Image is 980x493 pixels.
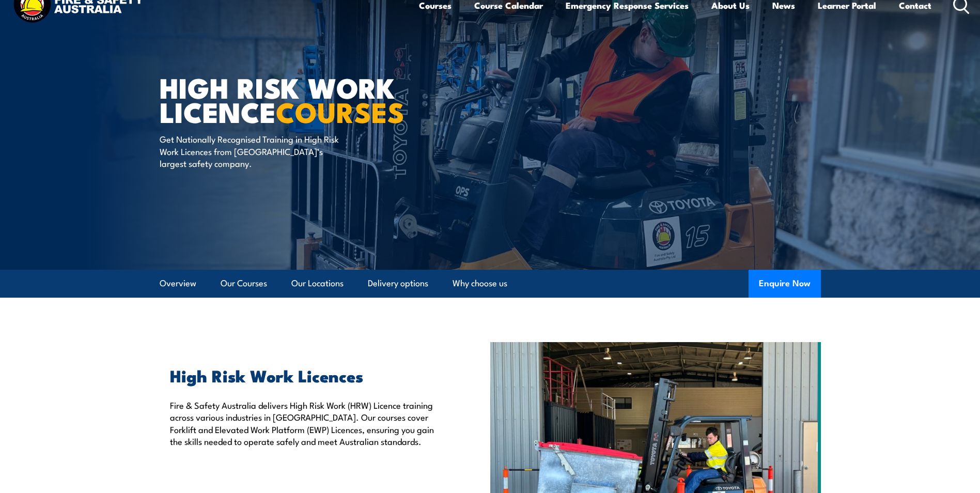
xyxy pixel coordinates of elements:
button: Enquire Now [749,270,821,298]
strong: COURSES [276,89,405,132]
h1: High Risk Work Licence [160,75,415,123]
p: Get Nationally Recognised Training in High Risk Work Licences from [GEOGRAPHIC_DATA]’s largest sa... [160,133,348,169]
a: Why choose us [453,270,507,297]
p: Fire & Safety Australia delivers High Risk Work (HRW) Licence training across various industries ... [170,399,443,448]
a: Our Courses [221,270,267,297]
a: Delivery options [368,270,428,297]
a: Our Locations [291,270,344,297]
h2: High Risk Work Licences [170,368,443,382]
a: Overview [160,270,196,297]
